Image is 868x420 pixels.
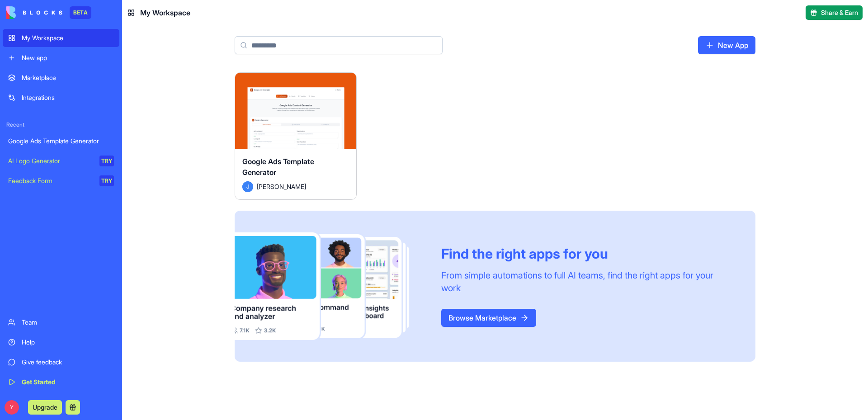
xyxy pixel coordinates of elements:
a: New App [698,36,755,54]
button: Share & Earn [806,5,863,20]
div: Get Started [22,378,114,387]
a: New app [3,49,119,67]
a: Get Started [3,373,119,391]
span: Google Ads Template Generator [242,157,314,177]
div: New app [22,53,114,62]
a: BETA [6,6,91,19]
a: Feedback FormTRY [3,172,119,190]
div: Integrations [22,93,114,102]
span: Share & Earn [821,8,858,17]
img: Frame_181_egmpey.png [235,232,427,340]
span: My Workspace [140,7,190,18]
a: Give feedback [3,353,119,371]
div: Marketplace [22,73,114,82]
div: Give feedback [22,358,114,367]
div: TRY [99,175,114,186]
a: Browse Marketplace [441,309,536,327]
div: My Workspace [22,33,114,42]
span: Y [5,400,19,415]
a: AI Logo GeneratorTRY [3,152,119,170]
a: Google Ads Template GeneratorJ[PERSON_NAME] [235,72,357,200]
span: Recent [3,121,119,128]
div: Help [22,338,114,347]
a: Integrations [3,89,119,107]
a: Team [3,313,119,331]
a: Marketplace [3,69,119,87]
div: Team [22,318,114,327]
div: Find the right apps for you [441,245,734,262]
div: TRY [99,156,114,166]
div: Feedback Form [8,176,93,185]
div: Google Ads Template Generator [8,137,114,146]
a: Help [3,333,119,351]
span: J [242,181,253,192]
div: From simple automations to full AI teams, find the right apps for your work [441,269,734,294]
a: My Workspace [3,29,119,47]
img: logo [6,6,62,19]
a: Upgrade [28,402,62,411]
div: BETA [70,6,91,19]
span: [PERSON_NAME] [257,182,306,191]
button: Upgrade [28,400,62,415]
a: Google Ads Template Generator [3,132,119,150]
div: AI Logo Generator [8,156,93,165]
